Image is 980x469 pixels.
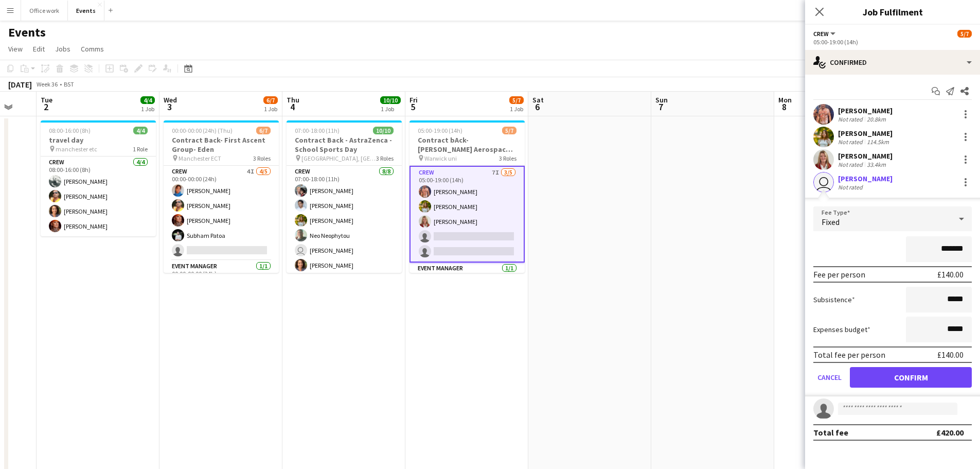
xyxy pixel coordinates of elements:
[263,96,278,104] span: 6/7
[408,101,418,113] span: 5
[838,151,893,161] div: [PERSON_NAME]
[8,25,46,40] h1: Events
[140,96,155,104] span: 4/4
[295,127,340,134] span: 07:00-18:00 (11h)
[8,44,23,54] span: View
[777,101,792,113] span: 8
[77,42,108,56] a: Comms
[179,154,221,162] span: Manchester ECT
[34,80,60,88] span: Week 36
[39,101,52,113] span: 2
[822,217,840,227] span: Fixed
[531,101,544,113] span: 6
[133,145,148,153] span: 1 Role
[264,105,277,113] div: 1 Job
[256,127,271,134] span: 6/7
[253,154,271,162] span: 3 Roles
[813,295,855,304] label: Subsistence
[133,127,148,134] span: 4/4
[805,5,980,19] h3: Job Fulfilment
[287,120,402,273] app-job-card: 07:00-18:00 (11h)10/10Contract Back - AstraZenca - School Sports Day [GEOGRAPHIC_DATA], [GEOGRAPH...
[64,80,74,88] div: BST
[409,120,525,273] app-job-card: 05:00-19:00 (14h)5/7Contract bAck-[PERSON_NAME] Aerospace- Diamond dome Warwick uni3 RolesCrew7I3...
[654,101,668,113] span: 7
[424,154,457,162] span: Warwick uni
[41,95,52,105] span: Tue
[381,105,400,113] div: 1 Job
[172,127,233,134] span: 00:00-00:00 (24h) (Thu)
[509,96,524,104] span: 5/7
[805,50,980,75] div: Confirmed
[937,350,964,360] div: £140.00
[164,120,279,273] app-job-card: 00:00-00:00 (24h) (Thu)6/7Contract Back- First Ascent Group- Eden Manchester ECT3 RolesCrew4I4/50...
[285,101,299,113] span: 4
[865,161,888,168] div: 33.4km
[838,106,893,115] div: [PERSON_NAME]
[936,427,964,438] div: £420.00
[813,350,885,360] div: Total fee per person
[813,367,846,388] button: Cancel
[838,129,893,138] div: [PERSON_NAME]
[813,325,870,334] label: Expenses budget
[838,183,865,191] div: Not rated
[532,95,544,105] span: Sat
[865,115,888,123] div: 20.8km
[41,135,156,145] h3: travel day
[510,105,523,113] div: 1 Job
[957,30,972,38] span: 5/7
[813,38,972,46] div: 05:00-19:00 (14h)
[41,120,156,236] app-job-card: 08:00-16:00 (8h)4/4travel day manchester etc1 RoleCrew4/408:00-16:00 (8h)[PERSON_NAME][PERSON_NAM...
[4,42,27,56] a: View
[409,135,525,154] h3: Contract bAck-[PERSON_NAME] Aerospace- Diamond dome
[937,269,964,280] div: £140.00
[301,154,376,162] span: [GEOGRAPHIC_DATA], [GEOGRAPHIC_DATA], [GEOGRAPHIC_DATA], [GEOGRAPHIC_DATA]
[55,44,70,54] span: Jobs
[813,30,837,38] button: Crew
[81,44,104,54] span: Comms
[850,367,972,388] button: Confirm
[502,127,516,134] span: 5/7
[838,138,865,146] div: Not rated
[141,105,154,113] div: 1 Job
[409,263,525,298] app-card-role: Event Manager1/105:00-19:00 (14h)
[29,42,49,56] a: Edit
[813,30,829,38] span: Crew
[373,127,394,134] span: 10/10
[287,95,299,105] span: Thu
[838,161,865,168] div: Not rated
[838,115,865,123] div: Not rated
[164,166,279,260] app-card-role: Crew4I4/500:00-00:00 (24h)[PERSON_NAME][PERSON_NAME][PERSON_NAME]Subham Patoa
[409,166,525,263] app-card-role: Crew7I3/505:00-19:00 (14h)[PERSON_NAME][PERSON_NAME][PERSON_NAME]
[49,127,91,134] span: 08:00-16:00 (8h)
[813,427,848,438] div: Total fee
[21,1,68,21] button: Office work
[164,135,279,154] h3: Contract Back- First Ascent Group- Eden
[778,95,792,105] span: Mon
[655,95,668,105] span: Sun
[162,101,177,113] span: 3
[376,154,394,162] span: 3 Roles
[865,138,891,146] div: 114.5km
[164,95,177,105] span: Wed
[380,96,401,104] span: 10/10
[68,1,104,21] button: Events
[8,79,32,90] div: [DATE]
[164,260,279,296] app-card-role: Event Manager1/100:00-00:00 (24h)
[287,135,402,154] h3: Contract Back - AstraZenca - School Sports Day
[813,269,865,280] div: Fee per person
[409,95,418,105] span: Fri
[56,145,97,153] span: manchester etc
[418,127,462,134] span: 05:00-19:00 (14h)
[41,157,156,236] app-card-role: Crew4/408:00-16:00 (8h)[PERSON_NAME][PERSON_NAME][PERSON_NAME][PERSON_NAME]
[287,166,402,305] app-card-role: Crew8/807:00-18:00 (11h)[PERSON_NAME][PERSON_NAME][PERSON_NAME]Neo Neophytou [PERSON_NAME][PERSON...
[838,174,893,183] div: [PERSON_NAME]
[33,44,45,54] span: Edit
[499,154,516,162] span: 3 Roles
[51,42,75,56] a: Jobs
